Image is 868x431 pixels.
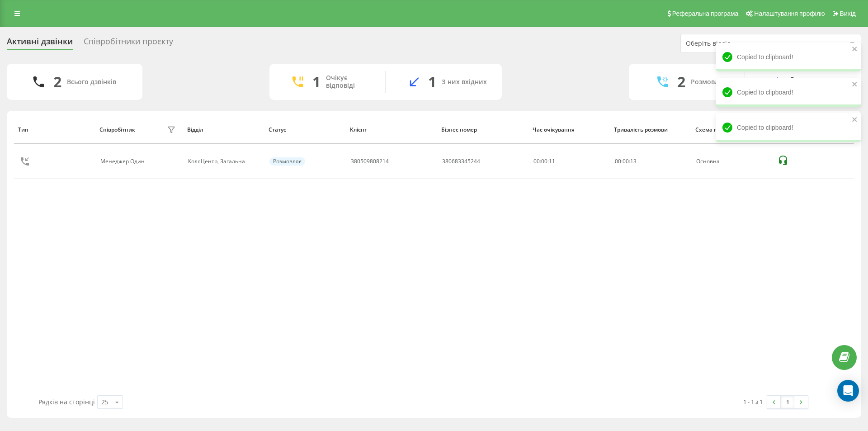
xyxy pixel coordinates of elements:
[101,398,108,407] div: 25
[84,37,173,51] div: Співробітники проєкту
[269,127,341,133] div: Статус
[533,127,605,133] div: Час очікування
[7,37,73,51] div: Активні дзвінки
[100,158,147,165] div: Менеджер Один
[38,398,95,406] span: Рядків на сторінці
[442,158,480,165] div: 380683345244
[99,127,135,133] div: Співробітник
[743,397,763,406] div: 1 - 1 з 1
[677,73,685,90] div: 2
[350,127,433,133] div: Клієнт
[18,127,91,133] div: Тип
[428,73,436,90] div: 1
[630,157,637,165] span: 13
[716,43,861,71] div: Copied to clipboard!
[837,380,859,402] div: Open Intercom Messenger
[852,81,858,89] button: close
[696,158,768,165] div: Основна
[691,78,726,86] div: Розмовляє
[533,158,605,165] div: 00:00:11
[686,40,794,47] div: Оберіть відділ
[695,127,768,133] div: Схема переадресації
[623,157,629,165] span: 00
[716,113,861,142] div: Copied to clipboard!
[615,157,621,165] span: 00
[852,45,858,54] button: close
[615,158,637,165] div: : :
[269,157,305,166] div: Розмовляє
[187,127,260,133] div: Відділ
[442,78,487,86] div: З них вхідних
[781,396,794,408] a: 1
[672,10,739,17] span: Реферальна програма
[852,116,858,124] button: close
[614,127,687,133] div: Тривалість розмови
[67,78,116,86] div: Всього дзвінків
[351,158,389,165] div: 380509808214
[188,158,259,165] div: КоллЦентр, Загальна
[716,78,861,107] div: Copied to clipboard!
[441,127,524,133] div: Бізнес номер
[312,73,321,90] div: 1
[326,74,372,90] div: Очікує відповіді
[53,73,61,90] div: 2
